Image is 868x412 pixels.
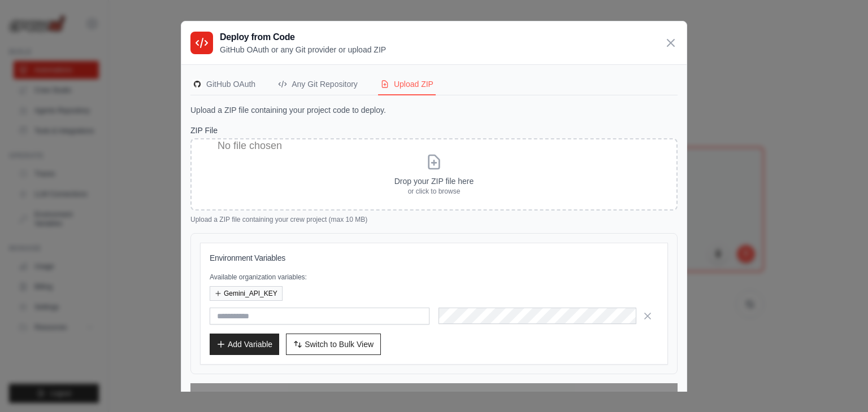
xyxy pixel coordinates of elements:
p: Upload a ZIP file containing your project code to deploy. [190,104,678,116]
button: Any Git Repository [276,74,360,95]
button: Upload ZIP [378,74,436,95]
div: Upload ZIP [380,78,433,90]
p: Available organization variables: [210,273,658,282]
img: GitHub [193,80,202,89]
label: ZIP File [190,125,678,136]
div: Any Git Repository [278,78,358,90]
h3: Deploy from Code [220,30,386,44]
button: Switch to Bulk View [286,334,381,355]
button: GitHubGitHub OAuth [190,74,258,95]
button: Gemini_API_KEY [210,286,283,301]
span: Switch to Bulk View [305,339,374,350]
div: GitHub OAuth [193,78,255,90]
iframe: Chat Widget [811,358,868,412]
p: GitHub OAuth or any Git provider or upload ZIP [220,44,386,55]
button: Add Variable [210,334,279,355]
nav: Deployment Source [190,74,678,95]
h3: Environment Variables [210,252,658,264]
p: Upload a ZIP file containing your crew project (max 10 MB) [190,215,678,224]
